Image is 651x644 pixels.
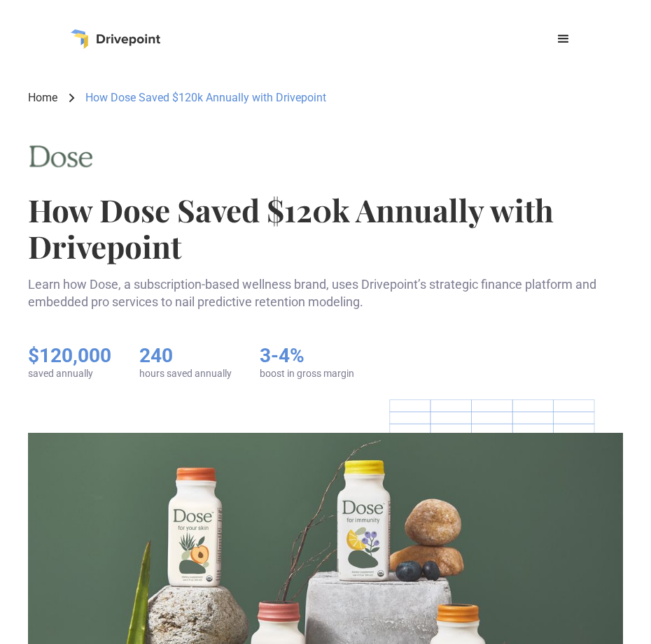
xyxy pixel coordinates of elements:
[139,368,232,380] div: hours saved annually
[260,368,354,380] div: boost in gross margin
[28,276,623,310] p: Learn how Dose, a subscription-based wellness brand, uses Drivepoint’s strategic finance platform...
[260,344,354,368] h5: 3-4%
[28,192,623,264] h1: How Dose Saved $120k Annually with Drivepoint
[28,344,111,368] h5: $120,000
[547,22,580,56] div: menu
[85,90,326,106] div: How Dose Saved $120k Annually with Drivepoint
[28,368,111,380] div: saved annually
[139,344,232,368] h5: 240
[28,90,57,106] a: Home
[71,29,160,49] a: home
